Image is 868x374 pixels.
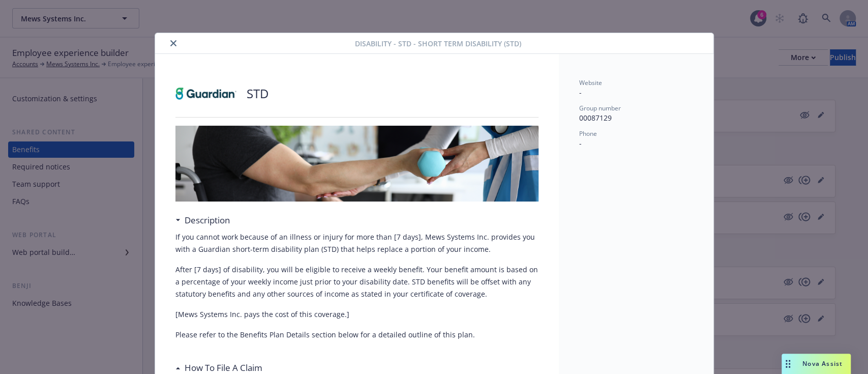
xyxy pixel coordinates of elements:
div: Drag to move [782,354,794,374]
p: STD [247,85,268,102]
div: Description [175,214,230,227]
button: close [167,37,179,49]
span: Disability - STD - Short Term Disability (STD) [355,38,521,49]
p: [Mews Systems Inc. pays the cost of this coverage.] [175,308,538,321]
img: banner [175,126,538,202]
p: After [7 days] of disability, you will be eligible to receive a weekly benefit. Your benefit amou... [175,264,538,300]
span: Website [579,78,602,87]
img: Guardian [175,78,236,109]
span: Nova Assist [802,359,843,368]
h3: Description [185,214,230,227]
button: Nova Assist [782,354,851,374]
span: Phone [579,129,597,138]
p: - [579,138,693,149]
p: - [579,87,693,98]
p: 00087129 [579,112,693,123]
span: Group number [579,104,621,112]
p: If you cannot work because of an illness or injury for more than [7 days], Mews Systems Inc. prov... [175,231,538,255]
p: Please refer to the Benefits Plan Details section below for a detailed outline of this plan. [175,329,538,341]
